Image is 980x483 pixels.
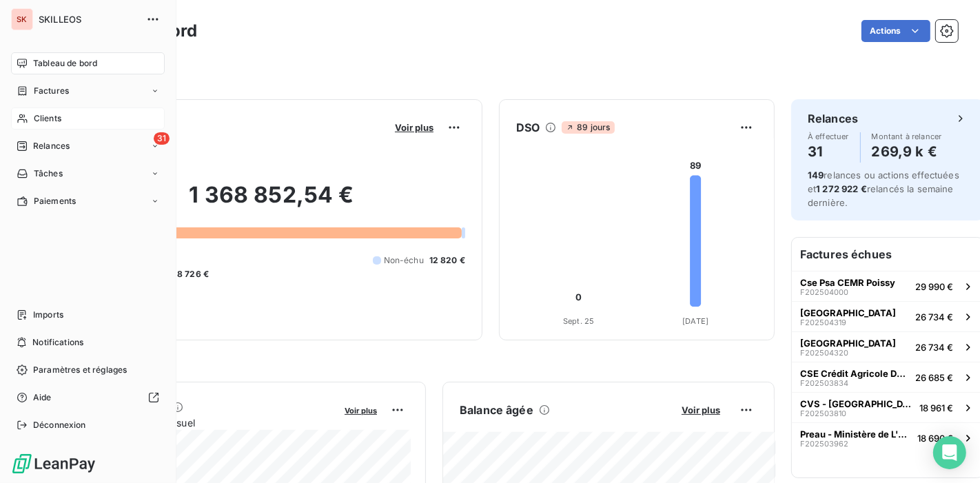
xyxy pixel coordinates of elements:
div: SK [11,8,33,30]
tspan: [DATE] [682,316,708,326]
span: 12 820 € [429,254,465,267]
span: CSE Crédit Agricole Des Savoie [800,368,910,379]
span: Tâches [34,167,63,180]
span: Voir plus [682,404,720,415]
span: Aide [33,391,52,404]
a: Aide [11,387,165,409]
h4: 269,9 k € [872,141,942,163]
span: F202504319 [800,318,846,327]
span: 26 685 € [915,372,953,383]
span: 29 990 € [915,281,953,292]
span: 31 [154,132,170,145]
h6: Balance âgée [460,402,533,418]
span: 26 734 € [915,342,953,353]
span: Cse Psa CEMR Poissy [800,277,895,288]
button: Voir plus [340,404,381,416]
span: Non-échu [384,254,424,267]
span: F202503834 [800,379,848,387]
span: [GEOGRAPHIC_DATA] [800,307,896,318]
span: Clients [34,112,61,125]
span: F202503962 [800,440,848,448]
span: Factures [34,85,69,97]
span: 149 [808,169,824,181]
span: Tableau de bord [33,57,97,70]
span: À effectuer [808,132,849,141]
span: Preau - Ministère de L'Education Nationale [800,429,912,440]
span: Voir plus [345,406,377,415]
span: F202503810 [800,409,846,418]
span: Voir plus [395,122,433,133]
span: Paiements [34,195,76,207]
button: Voir plus [677,404,724,416]
tspan: Sept. 25 [563,316,594,326]
span: Imports [33,309,63,321]
span: Montant à relancer [872,132,942,141]
span: Paramètres et réglages [33,364,127,376]
span: Relances [33,140,70,152]
span: F202504000 [800,288,848,296]
button: Actions [861,20,930,42]
span: F202504320 [800,349,848,357]
h6: Relances [808,110,858,127]
img: Logo LeanPay [11,453,96,475]
span: CVS - [GEOGRAPHIC_DATA] [800,398,914,409]
h4: 31 [808,141,849,163]
span: 1 272 922 € [816,183,867,194]
span: Chiffre d'affaires mensuel [78,415,335,430]
span: 18 961 € [919,402,953,413]
span: relances ou actions effectuées et relancés la semaine dernière. [808,169,959,208]
span: SKILLEOS [39,14,138,25]
h2: 1 368 852,54 € [78,181,465,223]
span: Notifications [32,336,83,349]
span: [GEOGRAPHIC_DATA] [800,338,896,349]
span: 89 jours [562,121,614,134]
span: 18 690 € [917,433,953,444]
span: Déconnexion [33,419,86,431]
span: 26 734 € [915,311,953,322]
button: Voir plus [391,121,438,134]
span: -8 726 € [173,268,209,280]
h6: DSO [516,119,540,136]
div: Open Intercom Messenger [933,436,966,469]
